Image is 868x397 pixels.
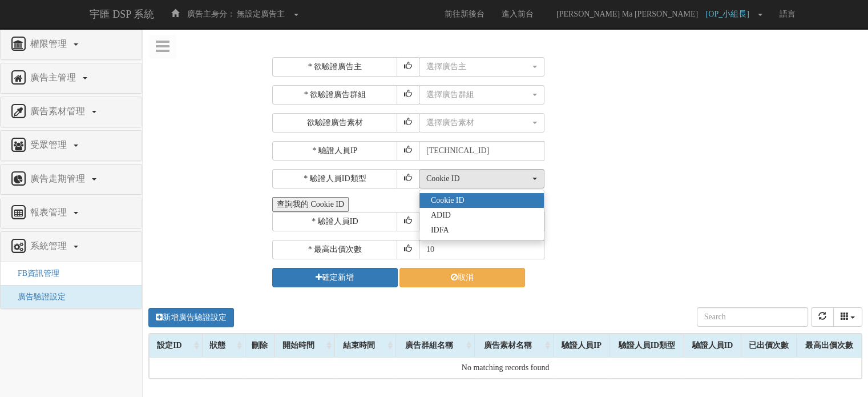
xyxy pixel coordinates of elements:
[9,204,133,222] a: 報表管理
[27,140,72,150] span: 受眾管理
[697,307,808,327] input: Search
[203,334,245,357] div: 狀態
[797,334,861,357] div: 最高出價次數
[27,174,91,183] span: 廣告走期管理
[431,224,449,236] span: IDFA
[554,334,609,357] div: 驗證人員IP
[9,137,133,155] a: 受眾管理
[27,207,72,217] span: 報表管理
[27,73,82,82] span: 廣告主管理
[431,210,451,221] span: ADID
[426,173,530,185] div: Cookie ID
[150,357,862,378] td: No matching records found
[609,334,684,357] div: 驗證人員ID類型
[9,170,133,189] a: 廣告走期管理
[419,113,544,133] button: 選擇廣告素材
[272,268,398,287] button: 確定新增
[9,238,133,256] a: 系統管理
[399,268,525,287] a: 取消
[419,169,544,189] button: Cookie ID
[187,10,235,18] span: 廣告主身分：
[9,103,133,121] a: 廣告素材管理
[741,334,797,357] div: 已出價次數
[396,334,474,357] div: 廣告群組名稱
[148,308,234,327] a: 新增廣告驗證設定
[426,61,530,73] div: 選擇廣告主
[426,89,530,101] div: 選擇廣告群組
[475,334,553,357] div: 廣告素材名稱
[811,307,834,327] button: refresh
[9,269,59,278] a: FB資訊管理
[9,35,133,54] a: 權限管理
[237,10,285,18] span: 無設定廣告主
[245,334,274,357] div: 刪除
[551,10,704,18] span: [PERSON_NAME] Ma [PERSON_NAME]
[419,57,544,77] button: 選擇廣告主
[27,106,91,116] span: 廣告素材管理
[27,39,72,49] span: 權限管理
[419,85,544,105] button: 選擇廣告群組
[426,117,530,129] div: 選擇廣告素材
[706,10,755,18] span: [OP_小組長]
[27,241,72,251] span: 系統管理
[9,292,66,301] a: 廣告驗證設定
[274,334,335,357] div: 開始時間
[833,307,863,327] button: columns
[335,334,395,357] div: 結束時間
[684,334,741,357] div: 驗證人員ID
[272,197,349,212] button: 查詢我的 Cookie ID
[431,195,465,206] span: Cookie ID
[833,307,863,327] div: Columns
[9,69,133,87] a: 廣告主管理
[150,334,202,357] div: 設定ID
